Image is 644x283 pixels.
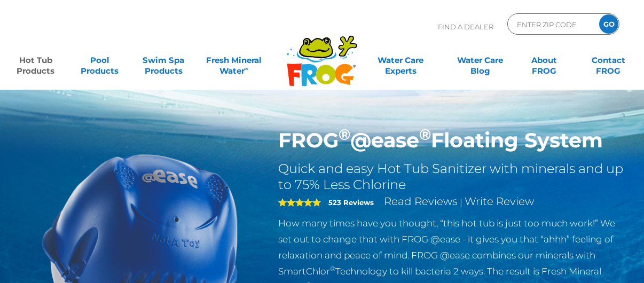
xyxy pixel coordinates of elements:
h1: FROG @ease Floating System [278,128,627,153]
a: AboutFROG [520,50,569,71]
sup: ® [419,125,431,144]
a: Read Reviews [384,195,458,208]
a: Write Review [465,195,534,208]
a: ContactFROG [584,50,633,71]
a: Water CareExperts [360,50,442,71]
a: Water CareBlog [455,50,505,71]
strong: 523 Reviews [328,198,374,207]
sup: ® [330,265,335,273]
a: PoolProducts [75,50,124,71]
h2: Quick and easy Hot Tub Sanitizer with minerals and up to 75% Less Chlorine [278,161,627,193]
a: Hot TubProducts [11,50,60,71]
img: Frog Products Logo [281,21,363,87]
span: 5 [278,198,321,207]
p: Find A Dealer [438,13,493,40]
span: | [460,197,462,207]
sup: ∞ [245,65,249,72]
sup: ® [339,125,350,144]
input: GO [599,14,618,34]
a: Swim SpaProducts [139,50,189,71]
a: Fresh MineralWater∞ [203,50,265,71]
